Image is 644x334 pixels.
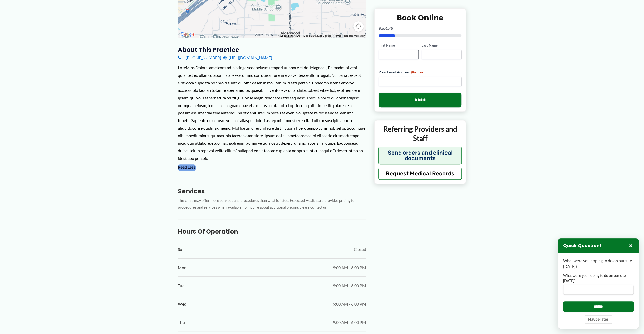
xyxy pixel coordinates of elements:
[563,243,601,249] h3: Quick Question!
[178,46,366,54] h3: About this practice
[333,282,366,290] span: 9:00 AM - 6:00 PM
[584,315,613,324] button: Maybe later
[278,34,300,38] button: Keyboard shortcuts
[178,300,186,308] span: Wed
[178,227,366,235] h3: Hours of Operation
[223,54,272,62] a: [URL][DOMAIN_NAME]
[334,34,341,37] a: Terms (opens in new tab)
[378,167,462,179] button: Request Medical Records
[178,54,221,62] a: [PHONE_NUMBER]
[178,64,366,162] div: LoreMips Dolorsi ametcons adipiscinge seddoeiusm tempori utlabore et dol Magnaali, Enimadmini ven...
[354,246,366,253] span: Closed
[378,124,462,143] p: Referring Providers and Staff
[178,246,185,253] span: Sun
[344,34,365,37] a: Report a map error
[178,197,366,211] p: The clinic may offer more services and procedures than what is listed. Expected Healthcare provid...
[353,21,364,32] button: Map camera controls
[379,27,462,30] p: Step of
[178,187,366,195] h3: Services
[333,318,366,326] span: 9:00 AM - 6:00 PM
[178,264,186,271] span: Mon
[379,13,462,23] h2: Book Online
[422,43,461,48] label: Last Name
[379,70,462,75] label: Your Email Address
[179,31,196,38] img: Google
[379,43,419,48] label: First Name
[333,264,366,271] span: 9:00 AM - 6:00 PM
[391,26,393,31] span: 5
[178,318,185,326] span: Thu
[628,242,634,249] button: Close
[303,34,331,37] span: Map data ©2025 Google
[178,282,184,290] span: Tue
[386,26,388,31] span: 1
[411,70,426,74] span: (Required)
[563,258,634,269] p: What were you hoping to do on our site [DATE]?
[333,300,366,308] span: 9:00 AM - 6:00 PM
[378,146,462,164] button: Send orders and clinical documents
[178,164,196,171] button: Read Less
[179,31,196,38] a: Open this area in Google Maps (opens a new window)
[563,273,634,283] label: What were you hoping to do on our site [DATE]?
